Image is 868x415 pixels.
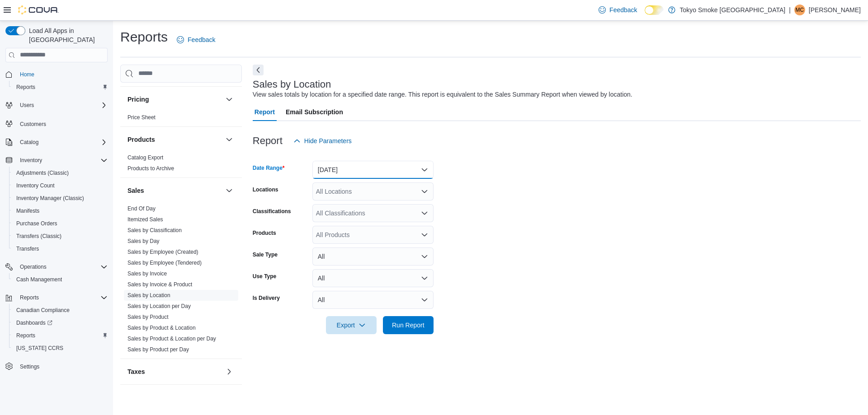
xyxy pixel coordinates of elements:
[796,5,804,15] span: MC
[16,207,39,214] span: Manifests
[127,292,170,299] span: Sales by Location
[127,325,196,331] a: Sales by Product & Location
[809,5,861,15] p: [PERSON_NAME]
[127,186,222,195] button: Sales
[127,227,182,233] a: Sales by Classification
[127,165,174,172] a: Products to Archive
[2,68,111,81] button: Home
[16,233,61,240] span: Transfers (Classic)
[2,136,111,149] button: Catalog
[127,335,216,342] span: Sales by Product & Location per Day
[253,273,276,280] label: Use Type
[16,100,38,111] button: Users
[253,79,331,90] h3: Sales by Location
[9,342,111,354] button: [US_STATE] CCRS
[13,231,65,242] a: Transfers (Classic)
[645,5,664,15] input: Dark Mode
[9,317,111,329] a: Dashboards
[16,361,43,372] a: Settings
[13,274,66,285] a: Cash Management
[173,31,219,49] a: Feedback
[16,84,35,91] span: Reports
[127,135,155,144] h3: Products
[2,291,111,304] button: Reports
[20,102,34,109] span: Users
[127,95,222,104] button: Pricing
[20,139,38,146] span: Catalog
[16,319,52,326] span: Dashboards
[20,363,39,370] span: Settings
[127,227,182,234] span: Sales by Classification
[127,314,169,320] a: Sales by Product
[224,134,235,145] button: Products
[120,152,242,177] div: Products
[13,243,108,254] span: Transfers
[13,343,108,354] span: Washington CCRS
[127,154,163,161] a: Catalog Export
[127,186,144,195] h3: Sales
[13,180,58,191] a: Inventory Count
[789,5,791,15] p: |
[312,161,434,179] button: [DATE]
[127,270,167,277] a: Sales by Invoice
[253,164,285,172] label: Date Range
[13,343,67,354] a: [US_STATE] CCRS
[188,35,215,44] span: Feedback
[16,182,55,189] span: Inventory Count
[253,208,291,215] label: Classifications
[9,230,111,242] button: Transfers (Classic)
[13,218,108,229] span: Purchase Orders
[120,203,242,359] div: Sales
[127,135,222,144] button: Products
[2,117,111,130] button: Customers
[16,345,63,352] span: [US_STATE] CCRS
[16,292,108,303] span: Reports
[127,205,156,212] span: End Of Day
[16,276,62,283] span: Cash Management
[13,205,43,216] a: Manifests
[127,346,189,353] a: Sales by Product per Day
[680,5,786,15] p: Tokyo Smoke [GEOGRAPHIC_DATA]
[253,90,632,99] div: View sales totals by location for a specified date range. This report is equivalent to the Sales ...
[383,316,434,334] button: Run Report
[127,259,202,266] span: Sales by Employee (Tendered)
[609,5,637,14] span: Feedback
[9,329,111,342] button: Reports
[13,231,108,242] span: Transfers (Classic)
[18,5,59,14] img: Cova
[13,317,56,328] a: Dashboards
[13,82,108,93] span: Reports
[9,242,111,255] button: Transfers
[16,361,108,372] span: Settings
[13,243,42,254] a: Transfers
[326,316,377,334] button: Export
[127,95,149,104] h3: Pricing
[127,281,192,288] span: Sales by Invoice & Product
[13,168,108,178] span: Adjustments (Classic)
[16,155,46,166] button: Inventory
[253,65,264,75] button: Next
[312,291,434,309] button: All
[16,292,42,303] button: Reports
[13,330,108,341] span: Reports
[127,216,163,223] a: Itemized Sales
[16,195,84,202] span: Inventory Manager (Classic)
[16,261,50,272] button: Operations
[16,261,108,272] span: Operations
[9,217,111,230] button: Purchase Orders
[253,294,280,302] label: Is Delivery
[595,1,641,19] a: Feedback
[253,135,283,146] h3: Report
[13,330,39,341] a: Reports
[120,28,168,46] h1: Reports
[16,118,108,129] span: Customers
[2,154,111,167] button: Inventory
[13,168,72,178] a: Adjustments (Classic)
[127,367,222,376] button: Taxes
[9,192,111,205] button: Inventory Manager (Classic)
[13,218,61,229] a: Purchase Orders
[127,205,156,212] a: End Of Day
